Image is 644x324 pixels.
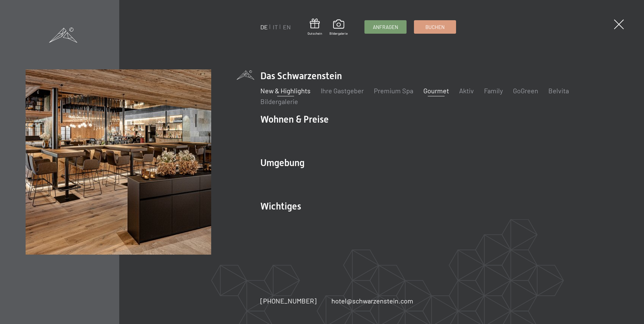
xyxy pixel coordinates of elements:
a: Buchen [414,21,456,33]
a: Gutschein [308,19,322,36]
a: New & Highlights [260,87,311,95]
span: Anfragen [373,24,398,31]
span: Gutschein [308,31,322,36]
a: Family [484,87,503,95]
span: Bildergalerie [329,31,348,36]
span: Buchen [425,24,445,31]
a: Premium Spa [374,87,413,95]
a: [PHONE_NUMBER] [260,296,317,305]
span: [PHONE_NUMBER] [260,297,317,305]
a: Gourmet [423,87,449,95]
a: IT [273,23,278,31]
a: Bildergalerie [260,97,298,105]
a: EN [283,23,291,31]
a: Anfragen [365,21,406,33]
a: Ihre Gastgeber [321,87,364,95]
a: DE [260,23,268,31]
a: GoGreen [513,87,538,95]
a: Aktiv [459,87,474,95]
a: Bildergalerie [329,20,348,36]
a: hotel@schwarzenstein.com [331,296,413,305]
a: Belvita [548,87,569,95]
